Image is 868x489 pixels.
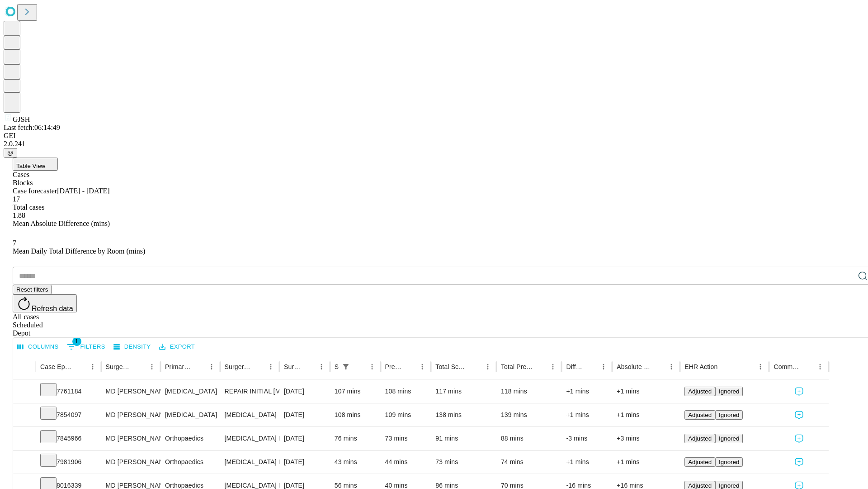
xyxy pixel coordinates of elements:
[534,360,547,373] button: Sort
[264,360,277,373] button: Menu
[72,337,81,346] span: 1
[340,360,352,373] button: Show filters
[315,360,328,373] button: Menu
[13,247,145,255] span: Mean Daily Total Difference by Room (mins)
[13,187,57,195] span: Case forecaster
[684,410,715,420] button: Adjusted
[617,380,675,403] div: +1 mins
[4,132,864,140] div: GEI
[284,363,302,370] div: Surgery Date
[416,360,429,373] button: Menu
[385,403,427,427] div: 109 mins
[335,363,339,370] div: Scheduled In Room Duration
[501,380,557,403] div: 118 mins
[481,360,494,373] button: Menu
[146,360,158,373] button: Menu
[435,380,492,403] div: 117 mins
[597,360,610,373] button: Menu
[715,410,743,420] button: Ignored
[801,360,814,373] button: Sort
[18,431,31,447] button: Expand
[225,380,275,403] div: REPAIR INITIAL [MEDICAL_DATA] REDUCIBLE AGE [DEMOGRAPHIC_DATA] OR MORE
[18,455,31,470] button: Expand
[13,285,52,294] button: Reset filters
[13,211,25,219] span: 1.88
[13,203,44,211] span: Total cases
[111,340,153,354] button: Density
[106,451,156,474] div: MD [PERSON_NAME] [PERSON_NAME]
[340,360,352,373] div: 1 active filter
[4,140,864,148] div: 2.0.241
[403,360,416,373] button: Sort
[13,220,110,227] span: Mean Absolute Difference (mins)
[617,363,651,370] div: Absolute Difference
[74,360,86,373] button: Sort
[165,380,215,403] div: [MEDICAL_DATA]
[718,360,731,373] button: Sort
[16,286,48,293] span: Reset filters
[719,435,739,442] span: Ignored
[385,363,403,370] div: Predicted In Room Duration
[684,363,717,370] div: EHR Action
[335,380,376,403] div: 107 mins
[774,363,800,370] div: Comments
[165,403,215,427] div: [MEDICAL_DATA]
[385,427,427,450] div: 73 mins
[165,363,191,370] div: Primary Service
[684,387,715,396] button: Adjusted
[284,403,325,427] div: [DATE]
[40,380,97,403] div: 7761184
[4,148,17,158] button: @
[57,187,109,195] span: [DATE] - [DATE]
[193,360,205,373] button: Sort
[501,451,557,474] div: 74 mins
[13,294,77,312] button: Refresh data
[15,340,61,354] button: Select columns
[585,360,597,373] button: Sort
[566,427,608,450] div: -3 mins
[501,427,557,450] div: 88 mins
[566,451,608,474] div: +1 mins
[688,412,712,418] span: Adjusted
[284,451,325,474] div: [DATE]
[284,427,325,450] div: [DATE]
[652,360,665,373] button: Sort
[284,380,325,403] div: [DATE]
[715,387,743,396] button: Ignored
[469,360,481,373] button: Sort
[32,305,73,312] span: Refresh data
[106,363,132,370] div: Surgeon Name
[715,457,743,467] button: Ignored
[165,427,215,450] div: Orthopaedics
[106,380,156,403] div: MD [PERSON_NAME] E Md
[566,363,584,370] div: Difference
[65,340,108,354] button: Show filters
[13,239,16,247] span: 7
[4,124,60,131] span: Last fetch: 06:14:49
[435,427,492,450] div: 91 mins
[40,363,73,370] div: Case Epic Id
[719,412,739,418] span: Ignored
[566,380,608,403] div: +1 mins
[684,434,715,443] button: Adjusted
[133,360,146,373] button: Sort
[157,340,197,354] button: Export
[165,451,215,474] div: Orthopaedics
[617,451,675,474] div: +1 mins
[225,403,275,427] div: [MEDICAL_DATA]
[435,403,492,427] div: 138 mins
[225,427,275,450] div: [MEDICAL_DATA] MEDIAL OR LATERAL MENISCECTOMY
[715,434,743,443] button: Ignored
[385,451,427,474] div: 44 mins
[302,360,315,373] button: Sort
[719,482,739,489] span: Ignored
[547,360,559,373] button: Menu
[40,427,97,450] div: 7845966
[684,457,715,467] button: Adjusted
[719,388,739,395] span: Ignored
[106,427,156,450] div: MD [PERSON_NAME] [PERSON_NAME]
[13,195,20,203] span: 17
[18,384,31,400] button: Expand
[366,360,378,373] button: Menu
[688,459,712,465] span: Adjusted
